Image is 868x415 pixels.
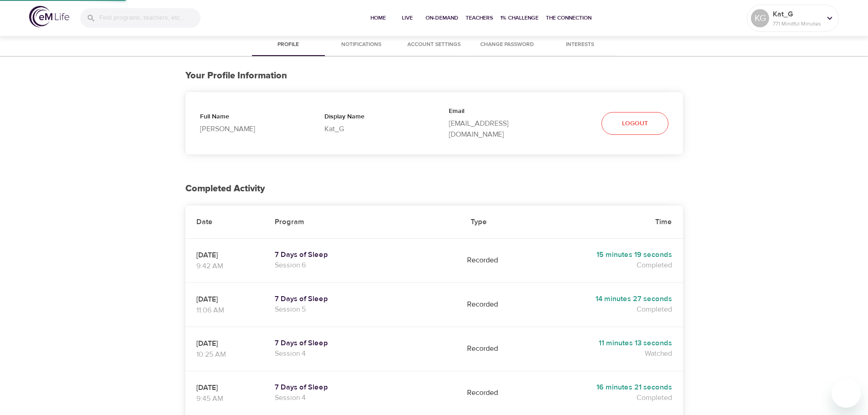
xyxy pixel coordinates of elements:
[476,40,538,50] span: Change Password
[541,250,672,260] h5: 15 minutes 19 seconds
[460,327,530,371] td: Recorded
[324,123,420,134] p: Kat_G
[541,260,672,271] p: Completed
[460,282,530,327] td: Recorded
[29,6,69,27] img: logo
[196,338,253,349] p: [DATE]
[196,305,253,316] p: 11:06 AM
[751,9,769,27] div: KG
[449,118,544,140] p: [EMAIL_ADDRESS][DOMAIN_NAME]
[275,294,449,304] a: 7 Days of Sleep
[403,40,465,50] span: Account Settings
[367,13,389,23] span: Home
[275,348,449,359] p: Session 4
[264,205,460,239] th: Program
[275,383,449,392] a: 7 Days of Sleep
[541,294,672,304] h5: 14 minutes 27 seconds
[324,112,420,123] p: Display Name
[196,393,253,404] p: 9:45 AM
[426,13,458,23] span: On-Demand
[541,348,672,359] p: Watched
[460,371,530,415] td: Recorded
[196,250,253,261] p: [DATE]
[773,9,821,20] p: Kat_G
[541,392,672,403] p: Completed
[773,20,821,28] p: 771 Mindful Minutes
[330,40,392,50] span: Notifications
[200,112,295,123] p: Full Name
[530,205,683,239] th: Time
[541,338,672,348] h5: 11 minutes 13 seconds
[832,379,861,408] iframe: Button to launch messaging window
[196,349,253,360] p: 10:25 AM
[275,392,449,403] p: Session 4
[275,304,449,315] p: Session 5
[200,123,295,134] p: [PERSON_NAME]
[541,383,672,392] h5: 16 minutes 21 seconds
[185,184,683,194] h2: Completed Activity
[257,40,319,50] span: Profile
[275,260,449,271] p: Session 6
[196,382,253,393] p: [DATE]
[546,13,591,23] span: The Connection
[460,238,530,282] td: Recorded
[449,107,544,118] p: Email
[622,118,648,129] span: Logout
[460,205,530,239] th: Type
[275,338,449,348] a: 7 Days of Sleep
[396,13,418,23] span: Live
[466,13,493,23] span: Teachers
[601,112,668,135] button: Logout
[275,250,449,260] a: 7 Days of Sleep
[541,304,672,315] p: Completed
[500,13,539,23] span: 1% Challenge
[185,205,264,239] th: Date
[185,71,683,81] h3: Your Profile Information
[549,40,611,50] span: Interests
[196,294,253,305] p: [DATE]
[196,261,253,272] p: 9:42 AM
[99,8,200,28] input: Find programs, teachers, etc...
